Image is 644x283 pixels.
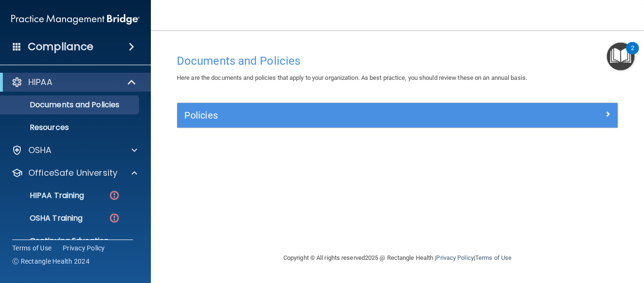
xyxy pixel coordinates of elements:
[177,74,527,81] span: Here are the documents and policies that apply to your organization. As best practice, you should...
[6,236,135,246] p: Continuing Education
[11,10,140,29] img: PMB logo
[108,212,120,224] img: danger-circle.6113f641.png
[28,40,93,53] h4: Compliance
[28,77,52,88] p: HIPAA
[481,216,633,254] iframe: Drift Widget Chat Controller
[225,243,570,273] div: Copyright © All rights reserved 2025 @ Rectangle Health | |
[184,108,611,123] a: Policies
[11,145,137,156] a: OSHA
[11,77,137,88] a: HIPAA
[631,48,634,60] div: 2
[6,123,135,132] p: Resources
[12,257,90,266] span: Ⓒ Rectangle Health 2024
[6,191,84,200] p: HIPAA Training
[436,254,473,261] a: Privacy Policy
[28,167,117,179] p: OfficeSafe University
[11,167,137,179] a: OfficeSafe University
[177,55,618,67] h4: Documents and Policies
[475,254,512,261] a: Terms of Use
[63,243,105,253] a: Privacy Policy
[184,110,501,120] h5: Policies
[108,189,120,201] img: danger-circle.6113f641.png
[6,100,135,110] p: Documents and Policies
[607,43,635,70] button: Open Resource Center, 2 new notifications
[28,145,52,156] p: OSHA
[12,243,51,253] a: Terms of Use
[6,214,83,223] p: OSHA Training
